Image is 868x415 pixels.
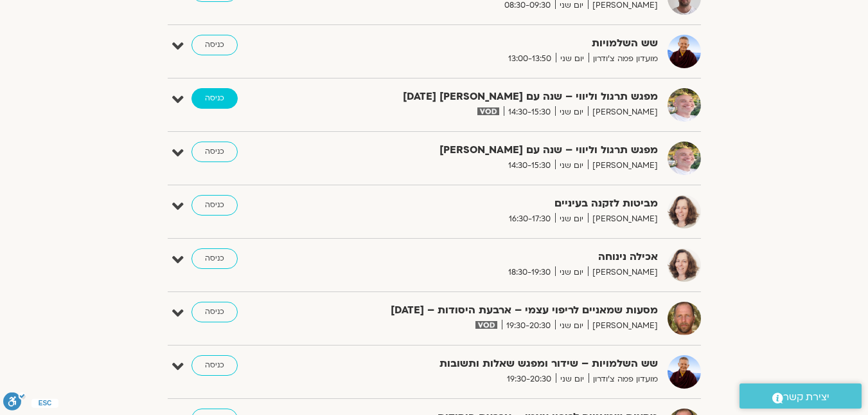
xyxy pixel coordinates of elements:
[588,319,658,333] span: [PERSON_NAME]
[588,159,658,172] span: [PERSON_NAME]
[343,142,658,159] strong: מפגש תרגול וליווי – שנה עם [PERSON_NAME]
[191,88,238,109] a: כניסה
[555,106,588,119] span: יום שני
[191,142,238,162] a: כניסה
[191,355,238,376] a: כניסה
[504,159,555,172] span: 14:30-15:30
[588,106,658,119] span: [PERSON_NAME]
[343,248,658,266] strong: אכילה נינוחה
[504,52,556,66] span: 13:00-13:50
[783,389,829,406] span: יצירת קשר
[504,106,555,119] span: 14:30-15:30
[502,373,556,386] span: 19:30-20:30
[502,319,555,333] span: 19:30-20:30
[555,319,588,333] span: יום שני
[555,159,588,172] span: יום שני
[191,35,238,55] a: כניסה
[475,321,497,329] img: vodicon
[477,107,499,115] img: vodicon
[343,302,658,319] strong: מסעות שמאניים לריפוי עצמי – ארבעת היסודות – [DATE]
[504,266,555,279] span: 18:30-19:30
[556,373,589,386] span: יום שני
[343,88,658,106] strong: מפגש תרגול וליווי – שנה עם [PERSON_NAME] [DATE]
[740,383,862,409] a: יצירת קשר
[191,195,238,216] a: כניסה
[343,195,658,212] strong: מביטות לזקנה בעיניים
[589,373,658,386] span: מועדון פמה צ'ודרון
[588,266,658,279] span: [PERSON_NAME]
[504,212,555,226] span: 16:30-17:30
[343,355,658,373] strong: שש השלמויות – שידור ומפגש שאלות ותשובות
[588,212,658,226] span: [PERSON_NAME]
[191,302,238,322] a: כניסה
[343,35,658,52] strong: שש השלמויות
[589,52,658,66] span: מועדון פמה צ'ודרון
[555,266,588,279] span: יום שני
[191,248,238,269] a: כניסה
[555,212,588,226] span: יום שני
[556,52,589,66] span: יום שני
